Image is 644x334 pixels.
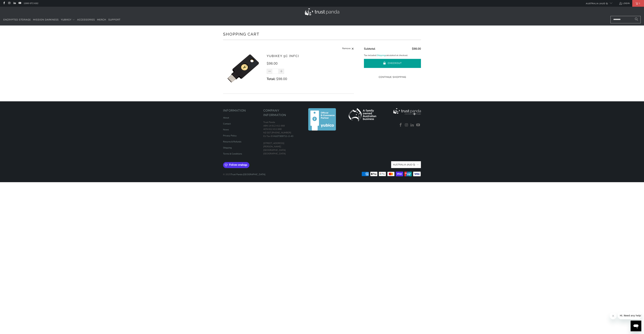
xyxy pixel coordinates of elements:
[632,16,641,23] button: Search
[108,18,120,21] span: Support
[364,75,421,79] a: Continue Shopping
[267,77,275,81] strong: Total:
[364,47,375,51] span: Subtotal
[223,116,229,119] a: About
[77,18,95,21] span: Accessories
[77,16,95,24] a: Accessories
[223,134,237,137] a: Privacy Policy
[273,135,293,138] a: HU27309711-2-43
[276,77,287,81] span: $98.00
[61,18,71,21] span: YubiKey
[377,54,386,57] a: Shipping
[267,61,278,66] span: $98.00
[24,2,38,5] a: 1300 072 632
[8,2,11,5] a: Trust Panda Australia on Instagram
[391,161,421,168] button: Australia (AUD $)
[33,16,59,24] a: Mission Darkness
[3,16,31,24] a: Encrypted Storage
[33,18,59,21] span: Mission Darkness
[610,16,641,23] input: Search...
[231,173,265,176] a: Trust Panda [GEOGRAPHIC_DATA]
[223,146,232,149] a: Shipping
[410,123,415,127] a: Trust Panda Australia on LinkedIn
[13,2,16,5] a: Trust Panda Australia on LinkedIn
[398,123,403,127] a: Trust Panda Australia on Facebook
[223,31,421,37] h1: Shopping Cart
[223,128,229,131] a: News
[631,321,641,331] iframe: Button to launch messaging window
[18,2,21,5] a: Trust Panda Australia on YouTube
[223,122,231,125] a: Contact
[108,16,120,24] a: Support
[97,18,106,21] span: Merch
[416,123,421,127] a: Trust Panda Australia on YouTube
[404,123,409,127] a: Trust Panda Australia on Instagram
[263,121,300,156] p: Trust Panda ABN 14 612 411 668 ACN 612 411 668 NZ GST [PHONE_NUMBER] EU Tax ID: [STREET_ADDRESS][...
[223,140,241,143] a: Returns & Refunds
[3,2,5,5] a: Trust Panda Australia on Facebook
[61,16,75,24] summary: YubiKey
[610,313,616,319] iframe: Close message
[223,152,242,155] a: Terms & Conditions
[364,54,421,57] p: Tax included. calculated at checkout.
[305,8,339,15] img: Trust Panda Australia
[223,169,266,176] p: © 2025 .
[97,16,106,24] a: Merch
[619,2,630,5] a: Login
[2,2,24,5] span: Hi. Need any help?
[3,18,31,21] span: Encrypted Storage
[3,16,120,24] nav: Translation missing: en.navigation.header.main_nav
[267,54,299,58] a: YubiKey 5C (NFC)
[618,312,641,319] iframe: Message from company
[364,59,421,68] button: Checkout
[342,47,351,51] span: Remove
[223,48,263,89] img: YubiKey 5C (NFC)
[412,47,421,51] span: $98.00
[342,47,354,51] a: Remove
